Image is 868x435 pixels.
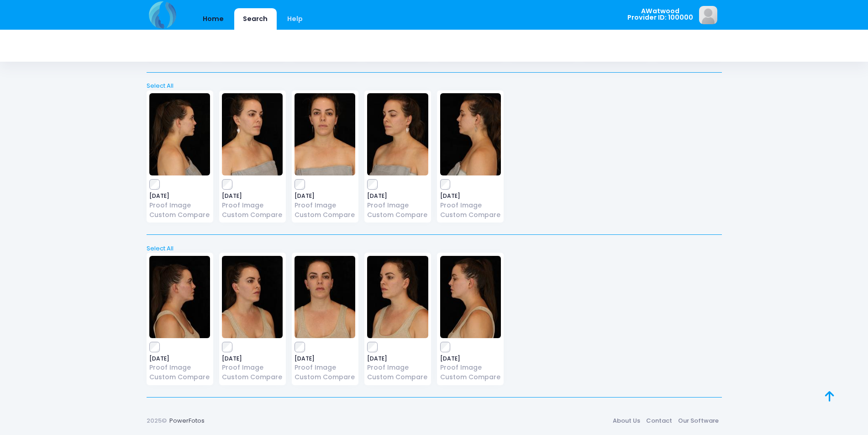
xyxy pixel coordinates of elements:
[222,201,283,210] a: Proof Image
[367,193,428,199] span: [DATE]
[675,412,722,429] a: Our Software
[169,416,205,425] a: PowerFotos
[367,256,428,338] img: image
[278,8,311,30] a: Help
[440,93,501,175] img: image
[367,372,428,382] a: Custom Compare
[222,93,283,175] img: image
[440,201,501,210] a: Proof Image
[367,356,428,361] span: [DATE]
[149,201,210,210] a: Proof Image
[367,363,428,372] a: Proof Image
[149,363,210,372] a: Proof Image
[222,256,283,338] img: image
[222,363,283,372] a: Proof Image
[367,93,428,175] img: image
[610,412,643,429] a: About Us
[440,210,501,220] a: Custom Compare
[222,356,283,361] span: [DATE]
[295,210,355,220] a: Custom Compare
[143,81,725,90] a: Select All
[222,372,283,382] a: Custom Compare
[440,372,501,382] a: Custom Compare
[222,193,283,199] span: [DATE]
[440,256,501,338] img: image
[149,372,210,382] a: Custom Compare
[143,244,725,253] a: Select All
[149,256,210,338] img: image
[149,93,210,175] img: image
[295,363,355,372] a: Proof Image
[149,356,210,361] span: [DATE]
[295,372,355,382] a: Custom Compare
[234,8,277,30] a: Search
[367,201,428,210] a: Proof Image
[295,93,355,175] img: image
[149,193,210,199] span: [DATE]
[295,256,355,338] img: image
[295,193,355,199] span: [DATE]
[440,363,501,372] a: Proof Image
[194,8,233,30] a: Home
[149,210,210,220] a: Custom Compare
[440,356,501,361] span: [DATE]
[147,416,167,425] span: 2025©
[699,6,717,24] img: image
[627,8,693,21] span: AWatwood Provider ID: 100000
[367,210,428,220] a: Custom Compare
[643,412,675,429] a: Contact
[440,193,501,199] span: [DATE]
[222,210,283,220] a: Custom Compare
[295,201,355,210] a: Proof Image
[295,356,355,361] span: [DATE]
